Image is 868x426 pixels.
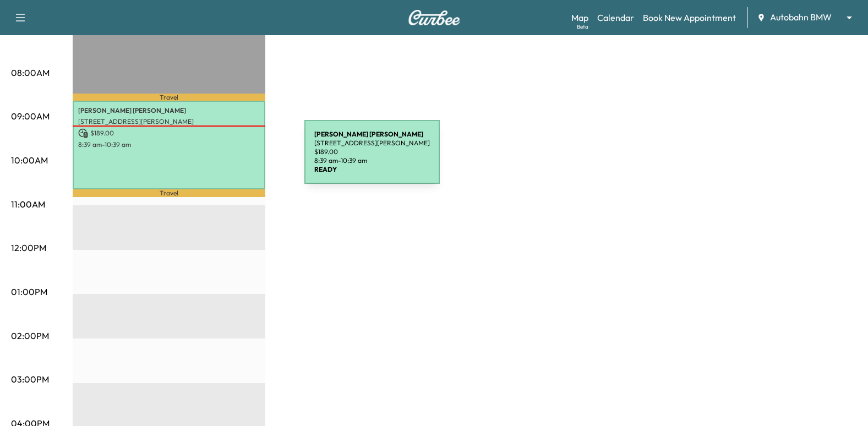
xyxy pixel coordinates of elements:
[78,106,260,115] p: [PERSON_NAME] [PERSON_NAME]
[571,11,588,24] a: MapBeta
[78,140,260,149] p: 8:39 am - 10:39 am
[78,128,260,138] p: $ 189.00
[11,373,49,386] p: 03:00PM
[78,117,260,126] p: [STREET_ADDRESS][PERSON_NAME]
[11,198,45,211] p: 11:00AM
[11,285,47,298] p: 01:00PM
[73,189,265,196] p: Travel
[11,66,50,79] p: 08:00AM
[11,110,50,123] p: 09:00AM
[577,23,588,31] div: Beta
[11,154,48,167] p: 10:00AM
[11,241,46,254] p: 12:00PM
[408,10,461,25] img: Curbee Logo
[597,11,634,24] a: Calendar
[73,94,265,100] p: Travel
[643,11,736,24] a: Book New Appointment
[11,329,49,342] p: 02:00PM
[770,11,832,24] span: Autobahn BMW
